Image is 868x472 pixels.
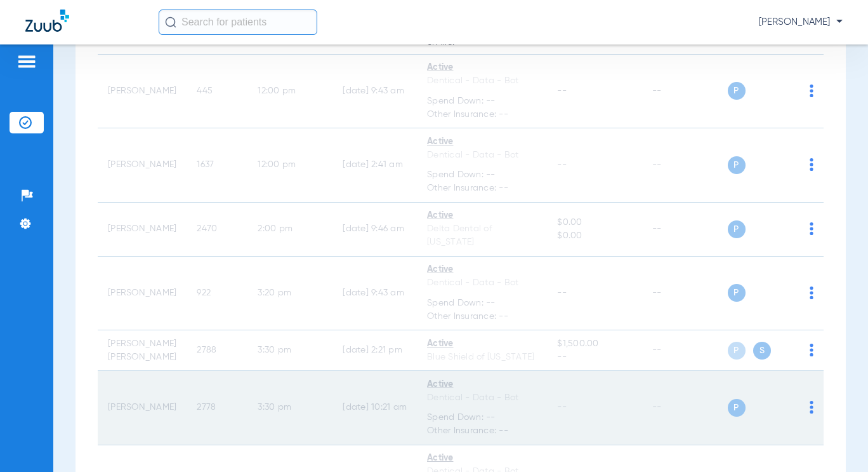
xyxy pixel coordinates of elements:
[427,310,537,323] span: Other Insurance: --
[557,403,567,412] span: --
[427,452,537,465] div: Active
[427,351,537,364] div: Blue Shield of [US_STATE]
[728,82,746,100] span: P
[25,10,69,32] img: Zuub Logo
[332,330,417,371] td: [DATE] 2:21 PM
[427,263,537,276] div: Active
[642,257,728,331] td: --
[332,257,417,331] td: [DATE] 9:43 AM
[16,54,37,69] img: hamburger-icon
[197,346,216,354] span: 2788
[810,344,813,356] img: group-dot-blue.svg
[728,284,746,302] span: P
[247,203,332,257] td: 2:00 PM
[753,342,771,360] span: S
[427,378,537,391] div: Active
[427,222,537,249] div: Delta Dental of [US_STATE]
[728,399,746,417] span: P
[427,297,537,310] span: Spend Down: --
[728,342,746,360] span: P
[810,84,813,97] img: group-dot-blue.svg
[642,330,728,371] td: --
[197,160,214,169] span: 1637
[427,168,537,182] span: Spend Down: --
[810,222,813,235] img: group-dot-blue.svg
[247,257,332,331] td: 3:20 PM
[247,371,332,445] td: 3:30 PM
[197,224,217,233] span: 2470
[427,108,537,121] span: Other Insurance: --
[427,61,537,74] div: Active
[427,182,537,195] span: Other Insurance: --
[427,411,537,424] span: Spend Down: --
[332,371,417,445] td: [DATE] 10:21 AM
[332,203,417,257] td: [DATE] 9:46 AM
[810,287,813,299] img: group-dot-blue.svg
[332,128,417,203] td: [DATE] 2:41 AM
[427,276,537,290] div: Dentical - Data - Bot
[728,156,746,174] span: P
[197,288,211,297] span: 922
[557,351,631,364] span: --
[759,16,843,29] span: [PERSON_NAME]
[427,424,537,438] span: Other Insurance: --
[557,288,567,297] span: --
[332,55,417,129] td: [DATE] 9:43 AM
[247,330,332,371] td: 3:30 PM
[247,55,332,129] td: 12:00 PM
[427,149,537,162] div: Dentical - Data - Bot
[98,128,187,203] td: [PERSON_NAME]
[557,86,567,95] span: --
[728,220,746,238] span: P
[557,160,567,169] span: --
[810,401,813,414] img: group-dot-blue.svg
[642,203,728,257] td: --
[427,209,537,222] div: Active
[805,411,868,472] iframe: Chat Widget
[427,391,537,405] div: Dentical - Data - Bot
[427,74,537,88] div: Dentical - Data - Bot
[557,229,631,243] span: $0.00
[98,257,187,331] td: [PERSON_NAME]
[247,128,332,203] td: 12:00 PM
[642,371,728,445] td: --
[98,330,187,371] td: [PERSON_NAME] [PERSON_NAME]
[165,17,176,28] img: Search Icon
[642,55,728,129] td: --
[642,128,728,203] td: --
[159,10,317,35] input: Search for patients
[197,86,213,95] span: 445
[557,216,631,229] span: $0.00
[557,337,631,351] span: $1,500.00
[427,135,537,149] div: Active
[427,95,537,108] span: Spend Down: --
[98,203,187,257] td: [PERSON_NAME]
[197,403,216,412] span: 2778
[98,371,187,445] td: [PERSON_NAME]
[427,337,537,351] div: Active
[810,158,813,171] img: group-dot-blue.svg
[98,55,187,129] td: [PERSON_NAME]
